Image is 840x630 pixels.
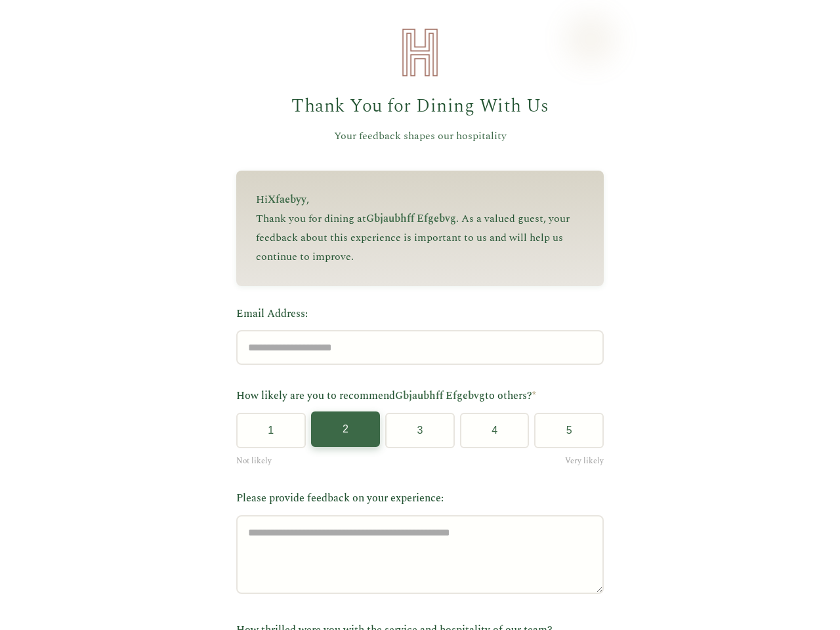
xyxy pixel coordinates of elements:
[236,92,604,121] h1: Thank You for Dining With Us
[366,211,456,226] span: Gbjaubhff Efgebvg
[460,413,530,448] button: 4
[385,413,455,448] button: 3
[256,190,584,209] p: Hi ,
[236,455,272,467] span: Not likely
[311,411,381,447] button: 2
[236,128,604,145] p: Your feedback shapes our hospitality
[256,209,584,266] p: Thank you for dining at . As a valued guest, your feedback about this experience is important to ...
[395,388,485,404] span: Gbjaubhff Efgebvg
[268,192,306,207] span: Xfaebyy
[236,413,306,448] button: 1
[236,490,604,507] label: Please provide feedback on your experience:
[236,306,604,323] label: Email Address:
[534,413,604,448] button: 5
[236,388,604,405] label: How likely are you to recommend to others?
[565,455,604,467] span: Very likely
[394,26,446,79] img: Heirloom Hospitality Logo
